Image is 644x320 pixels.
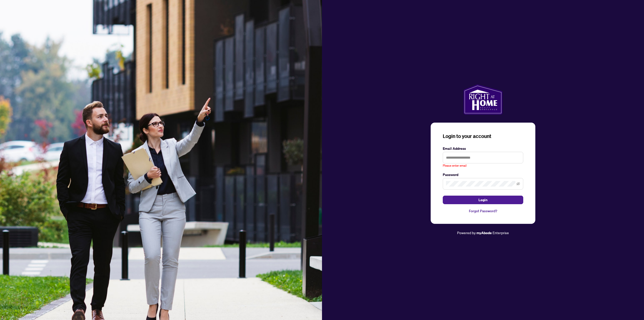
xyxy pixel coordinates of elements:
[443,208,523,214] a: Forgot Password?
[443,172,523,177] label: Password
[476,230,492,236] a: myAbode
[443,133,523,140] h3: Login to your account
[516,182,520,186] span: eye-invisible
[463,84,502,115] img: ma-logo
[443,146,523,151] label: Email Address
[443,163,467,168] span: Please enter email
[493,230,509,235] span: Enterprise
[478,196,488,204] span: Login
[443,196,523,204] button: Login
[457,230,476,235] span: Powered by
